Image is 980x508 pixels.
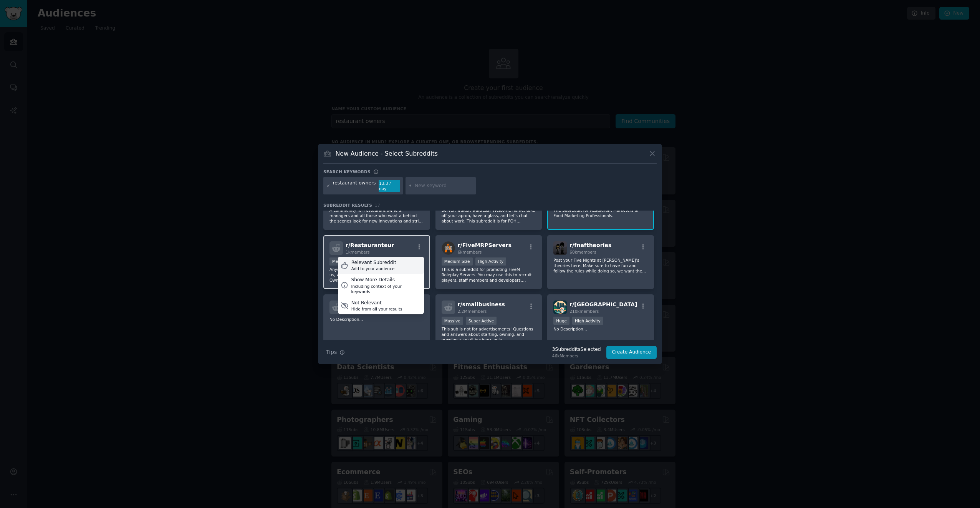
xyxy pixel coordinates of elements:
[553,317,569,325] div: Huge
[351,306,402,312] div: Hide from all your results
[323,203,372,208] span: Subreddit Results
[336,149,438,158] h3: New Audience - Select Subreddits
[442,257,473,266] div: Medium Size
[329,208,424,224] p: A community for restaurant owners, managers and all those who want a behind the scenes look for n...
[569,242,611,248] span: r/ fnaftheories
[442,326,536,342] p: This sub is not for advertisements! Questions and answers about starting, owning, and growing a s...
[466,317,497,325] div: Super Active
[458,301,505,307] span: r/ smallbusiness
[569,309,599,314] span: 210k members
[572,317,603,325] div: High Activity
[475,257,507,266] div: High Activity
[415,183,473,189] input: New Keyword
[606,346,657,359] button: Create Audience
[458,250,482,254] span: 6k members
[346,242,394,248] span: r/ Restauranteur
[323,169,371,174] h3: Search keywords
[351,277,421,284] div: Show More Details
[329,257,361,266] div: Medium Size
[379,180,400,192] div: 13.3 / day
[442,317,463,325] div: Massive
[351,284,421,294] div: Including context of your keywords
[569,250,596,254] span: 60k members
[552,346,601,353] div: 3 Subreddit s Selected
[569,301,637,307] span: r/ [GEOGRAPHIC_DATA]
[333,180,376,192] div: restaurant owners
[329,317,424,322] p: No Description...
[351,300,402,307] div: Not Relevant
[552,353,601,359] div: 46k Members
[442,267,536,283] p: This is a subreddit for promoting FiveM Roleplay Servers. You may use this to recruit players, st...
[351,259,396,266] div: Relevant Subreddit
[458,309,487,314] span: 2.2M members
[553,208,648,218] p: The Subreddit for Restaurant Marketers & Food Marketing Professionals.
[553,300,567,314] img: Minneapolis
[458,242,512,248] span: r/ FiveMRPServers
[346,250,370,254] span: 1k members
[323,345,348,359] button: Tips
[553,257,648,274] p: Post your Five Nights at [PERSON_NAME]’s theories here. Make sure to have fun and follow the rule...
[375,203,380,208] span: 17
[326,348,337,356] span: Tips
[553,326,648,332] p: No Description...
[442,241,455,255] img: FiveMRPServers
[329,267,424,283] p: Anyone in the restaurant industry should join us, we are a new community of Restaurant Owners, Su...
[442,208,536,224] p: Server, waiter, waitress? Welcome home, take off your apron, have a glass, and let's chat about w...
[351,266,396,271] div: Add to your audience
[553,241,567,255] img: fnaftheories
